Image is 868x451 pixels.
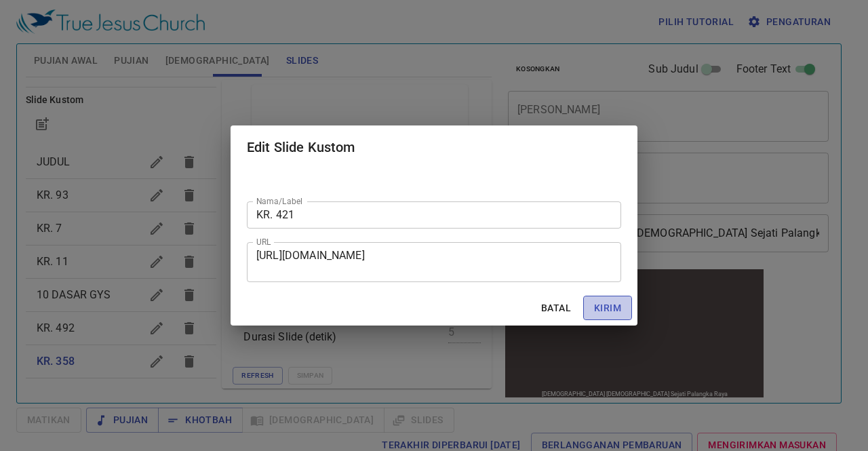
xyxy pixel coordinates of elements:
button: Kirim [583,296,632,321]
h2: Edit Slide Kustom [247,136,621,158]
div: [DEMOGRAPHIC_DATA] [DEMOGRAPHIC_DATA] Sejati Palangka Raya [39,124,225,131]
textarea: [URL][DOMAIN_NAME] [256,249,612,275]
button: Batal [534,296,578,321]
span: Kirim [594,300,621,317]
span: Batal [540,300,572,317]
